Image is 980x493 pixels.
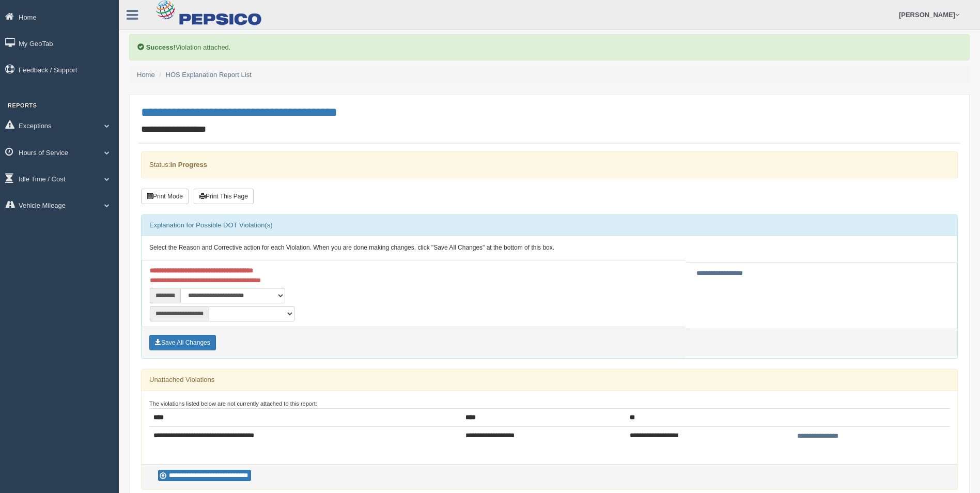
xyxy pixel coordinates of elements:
small: The violations listed below are not currently attached to this report: [149,400,317,407]
a: HOS Explanation Report List [166,71,252,79]
div: Violation attached. [129,34,970,60]
a: Home [137,71,155,79]
div: Explanation for Possible DOT Violation(s) [142,215,957,236]
button: Print This Page [194,189,254,204]
button: Save [149,335,216,350]
button: Print Mode [141,189,189,204]
b: Success! [146,43,176,51]
div: Unattached Violations [142,369,957,390]
div: Select the Reason and Corrective action for each Violation. When you are done making changes, cli... [142,236,957,260]
div: Status: [141,151,958,178]
strong: In Progress [170,161,207,168]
